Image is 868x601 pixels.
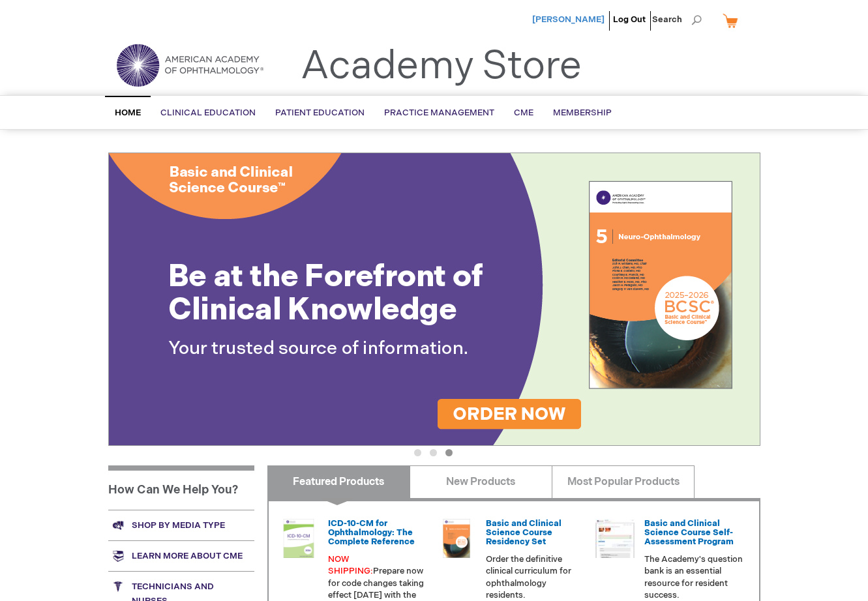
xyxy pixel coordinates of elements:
[115,108,141,118] span: Home
[644,518,734,548] a: Basic and Clinical Science Course Self-Assessment Program
[384,108,494,118] span: Practice Management
[437,519,476,558] img: 02850963u_47.png
[552,465,695,498] a: Most Popular Products
[652,7,702,33] span: Search
[595,519,635,558] img: bcscself_20.jpg
[160,108,256,118] span: Clinical Education
[267,465,410,498] a: Featured Products
[301,43,582,90] a: Academy Store
[328,518,415,548] a: ICD-10-CM for Ophthalmology: The Complete Reference
[279,519,318,558] img: 0120008u_42.png
[108,510,254,540] a: Shop by media type
[275,108,365,118] span: Patient Education
[445,449,453,456] button: 3 of 3
[514,108,533,118] span: CME
[410,465,552,498] a: New Products
[414,449,421,456] button: 1 of 3
[108,465,254,510] h1: How Can We Help You?
[532,14,605,25] a: [PERSON_NAME]
[486,518,561,548] a: Basic and Clinical Science Course Residency Set
[553,108,612,118] span: Membership
[613,14,646,25] a: Log Out
[328,554,373,577] font: NOW SHIPPING:
[430,449,437,456] button: 2 of 3
[108,540,254,571] a: Learn more about CME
